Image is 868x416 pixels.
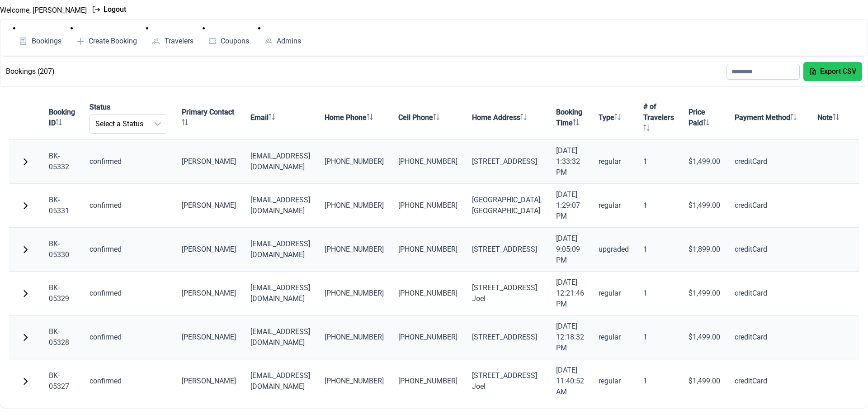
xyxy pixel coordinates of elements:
[803,62,862,81] button: Export CSV
[681,184,727,228] td: $1,499.00
[90,115,149,133] span: Select a Status
[49,371,69,391] a: BK-05327
[49,196,69,215] a: BK-05331
[71,34,143,48] a: Create Booking
[49,152,69,171] a: BK-05332
[681,96,727,140] th: Price Paid
[465,96,549,140] th: Home Address
[317,359,391,403] td: [PHONE_NUMBER]
[465,228,549,272] td: [STREET_ADDRESS]
[391,359,465,403] td: [PHONE_NUMBER]
[90,289,122,297] span: confirmed
[146,23,199,48] li: Travelers
[820,66,856,77] span: Export CSV
[317,184,391,228] td: [PHONE_NUMBER]
[681,272,727,316] td: $1,499.00
[391,272,465,316] td: [PHONE_NUMBER]
[243,184,317,228] td: [EMAIL_ADDRESS][DOMAIN_NAME]
[221,38,249,45] span: Coupons
[90,245,122,253] span: confirmed
[636,272,681,316] td: 1
[549,184,591,228] td: [DATE] 1:29:07 PM
[49,327,69,347] a: BK-05328
[317,228,391,272] td: [PHONE_NUMBER]
[465,184,549,228] td: [GEOGRAPHIC_DATA], [GEOGRAPHIC_DATA]
[146,34,199,48] a: Travelers
[549,228,591,272] td: [DATE] 9:05:09 PM
[636,316,681,359] td: 1
[391,316,465,359] td: [PHONE_NUMBER]
[727,140,810,184] td: creditCard
[465,316,549,359] td: [STREET_ADDRESS]
[258,23,307,48] li: Admins
[591,184,636,228] td: regular
[13,34,67,48] a: Bookings
[317,140,391,184] td: [PHONE_NUMBER]
[727,184,810,228] td: creditCard
[175,359,243,403] td: [PERSON_NAME]
[681,140,727,184] td: $1,499.00
[104,4,126,15] span: Logout
[42,96,82,140] th: Booking ID
[549,359,591,403] td: [DATE] 11:40:52 AM
[71,23,143,48] li: Create Booking
[243,316,317,359] td: [EMAIL_ADDRESS][DOMAIN_NAME]
[391,184,465,228] td: [PHONE_NUMBER]
[391,140,465,184] td: [PHONE_NUMBER]
[243,96,317,140] th: Email
[6,66,55,77] h2: Bookings (207)
[591,96,636,140] th: Type
[175,228,243,272] td: [PERSON_NAME]
[149,115,167,133] div: dropdown trigger
[49,239,69,259] a: BK-05330
[175,140,243,184] td: [PERSON_NAME]
[591,228,636,272] td: upgraded
[175,316,243,359] td: [PERSON_NAME]
[175,272,243,316] td: [PERSON_NAME]
[681,228,727,272] td: $1,899.00
[243,140,317,184] td: [EMAIL_ADDRESS][DOMAIN_NAME]
[549,316,591,359] td: [DATE] 12:18:32 PM
[175,184,243,228] td: [PERSON_NAME]
[727,96,810,140] th: Payment Method
[175,96,243,140] th: Primary Contact
[549,272,591,316] td: [DATE] 12:21:46 PM
[391,228,465,272] td: [PHONE_NUMBER]
[203,34,255,48] a: Coupons
[727,272,810,316] td: creditCard
[258,34,307,48] a: Admins
[636,96,681,140] th: # of Travelers
[636,359,681,403] td: 1
[90,201,122,210] span: confirmed
[465,359,549,403] td: [STREET_ADDRESS] Joel
[165,38,193,45] span: Travelers
[317,272,391,316] td: [PHONE_NUMBER]
[636,184,681,228] td: 1
[681,316,727,359] td: $1,499.00
[591,272,636,316] td: regular
[636,228,681,272] td: 1
[243,359,317,403] td: [EMAIL_ADDRESS][DOMAIN_NAME]
[727,359,810,403] td: creditCard
[277,38,301,45] span: Admins
[90,333,122,341] span: confirmed
[90,377,122,385] span: confirmed
[90,102,110,113] span: Status
[681,359,727,403] td: $1,499.00
[465,272,549,316] td: [STREET_ADDRESS] Joel
[549,96,591,140] th: Booking Time
[90,157,122,166] span: confirmed
[243,228,317,272] td: [EMAIL_ADDRESS][DOMAIN_NAME]
[13,23,67,48] li: Bookings
[32,38,61,45] span: Bookings
[591,359,636,403] td: regular
[465,140,549,184] td: [STREET_ADDRESS]
[591,316,636,359] td: regular
[49,283,69,303] a: BK-05329
[727,228,810,272] td: creditCard
[727,316,810,359] td: creditCard
[203,23,255,48] li: Coupons
[317,316,391,359] td: [PHONE_NUMBER]
[317,96,391,140] th: Home Phone
[89,38,137,45] span: Create Booking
